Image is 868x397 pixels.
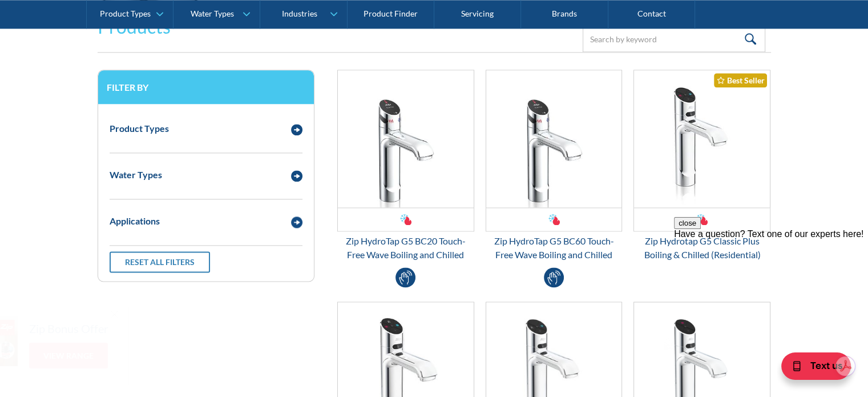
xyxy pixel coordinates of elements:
[486,70,622,207] img: Zip HydroTap G5 BC60 Touch-Free Wave Boiling and Chilled
[29,343,108,368] a: View Range
[100,9,151,19] div: Product Types
[110,251,210,272] a: Reset all filters
[583,26,765,52] input: Search by keyword
[110,214,160,228] div: Applications
[714,73,767,87] div: Best Seller
[191,9,234,19] div: Water Types
[486,70,623,262] a: Zip HydroTap G5 BC60 Touch-Free Wave Boiling and ChilledZip HydroTap G5 BC60 Touch-Free Wave Boil...
[338,70,474,207] img: Zip HydroTap G5 BC20 Touch-Free Wave Boiling and Chilled
[633,234,770,262] div: Zip Hydrotap G5 Classic Plus Boiling & Chilled (Residential)
[110,168,162,182] div: Water Types
[777,340,868,397] iframe: podium webchat widget bubble
[107,82,305,93] h3: Filter by
[110,122,169,135] div: Product Types
[337,70,474,262] a: Zip HydroTap G5 BC20 Touch-Free Wave Boiling and ChilledZip HydroTap G5 BC20 Touch-Free Wave Boil...
[633,70,770,262] a: Zip Hydrotap G5 Classic Plus Boiling & Chilled (Residential)Best SellerZip Hydrotap G5 Classic Pl...
[634,70,770,207] img: Zip Hydrotap G5 Classic Plus Boiling & Chilled (Residential)
[486,234,623,262] div: Zip HydroTap G5 BC60 Touch-Free Wave Boiling and Chilled
[337,234,474,262] div: Zip HydroTap G5 BC20 Touch-Free Wave Boiling and Chilled
[29,320,108,337] h5: Zip Bonus Offer
[281,9,317,19] div: Industries
[674,217,868,354] iframe: podium webchat widget prompt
